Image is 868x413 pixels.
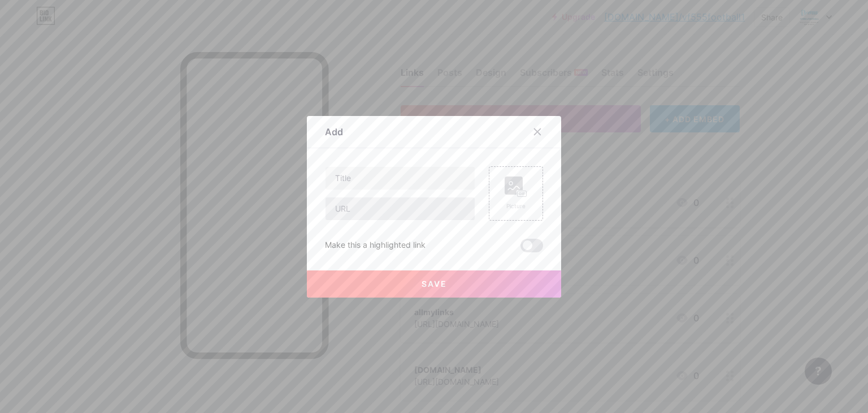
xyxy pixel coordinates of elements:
span: Save [422,279,447,289]
input: URL [325,197,475,220]
input: Title [325,167,475,190]
button: Save [307,270,561,298]
div: Add [325,125,343,139]
div: Picture [505,202,527,210]
div: Make this a highlighted link [325,239,426,252]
